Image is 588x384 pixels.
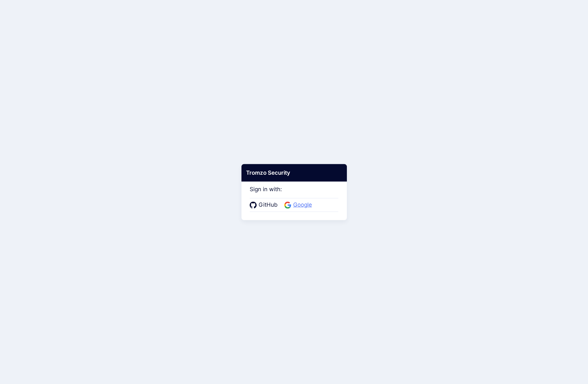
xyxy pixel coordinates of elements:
[291,201,314,209] span: Google
[250,177,339,212] div: Sign in with:
[284,201,314,209] a: Google
[250,201,280,209] a: GitHub
[257,201,280,209] span: GitHub
[241,164,347,182] div: Tromzo Security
